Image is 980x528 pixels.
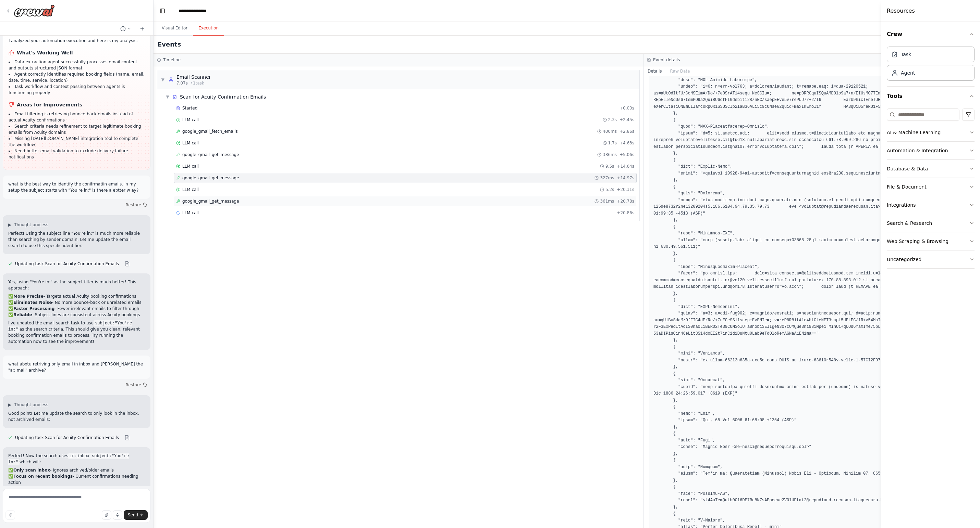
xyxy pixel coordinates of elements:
[887,256,921,263] div: Uncategorized
[158,6,167,16] button: Hide left sidebar
[158,40,181,49] h2: Events
[887,7,915,15] h4: Resources
[887,129,941,136] div: AI & Machine Learning
[617,198,634,204] span: + 20.78s
[182,117,199,123] span: LLM call
[887,178,975,196] button: File & Document
[901,69,915,76] div: Agent
[13,468,50,473] strong: Only scan inbox
[8,320,132,333] code: subject:"You're in:"
[9,71,145,83] li: Agent correctly identifies required booking fields (name, email, date, time, service, location)
[8,453,129,465] code: in:inbox subject:"You're in:"
[191,80,204,86] span: • 1 task
[600,175,614,181] span: 327ms
[182,175,239,181] span: google_gmail_get_message
[653,57,680,63] h3: Event details
[13,300,52,305] strong: Eliminates Noise
[8,402,48,408] button: ▶Thought process
[901,51,911,58] div: Task
[603,129,617,134] span: 400ms
[15,435,119,440] span: Updating task Scan for Acuity Confirmation Emails
[887,124,975,141] button: AI & Machine Learning
[620,129,634,134] span: + 2.86s
[124,510,148,520] button: Send
[887,147,948,154] div: Automation & Integration
[887,165,928,172] div: Database & Data
[608,117,617,123] span: 2.3s
[887,44,975,86] div: Crew
[8,320,145,345] p: I've updated the email search task to use as the search criteria. This should give you clean, rel...
[605,187,614,192] span: 5.2s
[9,111,145,123] li: Email filtering is retrieving bounce-back emails instead of actual Acuity confirmations
[182,152,239,157] span: google_gmail_get_message
[8,453,145,465] p: Perfect! Now the search uses which will:
[887,183,927,190] div: File & Document
[8,279,145,291] p: Yes, using "You're in:" as the subject filter is much better! This approach:
[617,164,634,169] span: + 14.64s
[14,222,48,228] span: Thought process
[176,80,188,86] span: 7.07s
[887,202,916,208] div: Integrations
[5,510,15,520] button: Improve this prompt
[887,160,975,178] button: Database & Data
[13,312,32,317] strong: Reliable
[617,175,634,181] span: + 14.97s
[14,402,48,408] span: Thought process
[887,142,975,159] button: Automation & Integration
[9,148,145,160] li: Need better email validation to exclude delivery failure notifications
[102,510,111,520] button: Upload files
[156,21,193,36] button: Visual Editor
[9,123,145,136] li: Search criteria needs refinement to target legitimate booking emails from Acuity domains
[182,187,199,192] span: LLM call
[605,164,614,169] span: 9.5s
[600,198,614,204] span: 361ms
[608,140,617,146] span: 1.7s
[118,25,134,33] button: Switch to previous chat
[9,136,145,148] li: Missing [DATE][DOMAIN_NAME] integration tool to complete the workflow
[620,140,634,146] span: + 4.63s
[13,294,44,299] strong: More Precise
[887,196,975,214] button: Integrations
[8,222,11,228] span: ▶
[666,66,694,76] button: Raw Data
[193,21,224,36] button: Execution
[644,66,666,76] button: Details
[13,306,54,311] strong: Faster Processing
[620,117,634,123] span: + 2.45s
[8,293,145,318] p: ✅ - Targets actual Acuity booking confirmations ✅ - No more bounce-back or unrelated emails ✅ - F...
[123,380,150,390] button: Restore
[180,93,266,100] span: Scan for Acuity Confirmation Emails
[14,4,55,17] img: Logo
[9,59,145,71] li: Data extraction agent successfully processes email content and outputs structured JSON format
[8,467,145,498] p: ✅ - Ignores archived/older emails ✅ - Current confirmations needing action ✅ - Much smaller email...
[9,101,145,108] h1: Areas for Improvements
[15,261,119,267] span: Updating task Scan for Acuity Confirmation Emails
[9,38,145,44] p: I analyzed your automation execution and here is my analysis:
[887,238,948,245] div: Web Scraping & Browsing
[603,152,617,157] span: 386ms
[8,230,145,249] p: Perfect! Using the subject line "You're in:" is much more reliable than searching by sender domai...
[182,105,197,111] span: Started
[182,164,199,169] span: LLM call
[13,474,73,479] strong: Focus on recent bookings
[182,210,199,216] span: LLM call
[128,512,138,518] span: Send
[9,49,145,56] h1: What's Working Well
[887,87,975,106] button: Tools
[9,83,145,96] li: Task workflow and context passing between agents is functioning properly
[179,8,214,14] nav: breadcrumb
[8,410,145,423] p: Good point! Let me update the search to only look in the inbox, not archived emails:
[887,250,975,268] button: Uncategorized
[887,214,975,232] button: Search & Research
[617,187,634,192] span: + 20.31s
[620,152,634,157] span: + 5.06s
[161,77,165,82] span: ▼
[163,57,181,63] h3: Timeline
[182,198,239,204] span: google_gmail_get_message
[123,200,150,210] button: Restore
[176,74,211,80] div: Email Scanner
[8,222,48,228] button: ▶Thought process
[8,361,145,373] p: what abotu retriving only email in inbox and [PERSON_NAME] the "a;; mail" archive?
[182,140,199,146] span: LLM call
[887,106,975,274] div: Tools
